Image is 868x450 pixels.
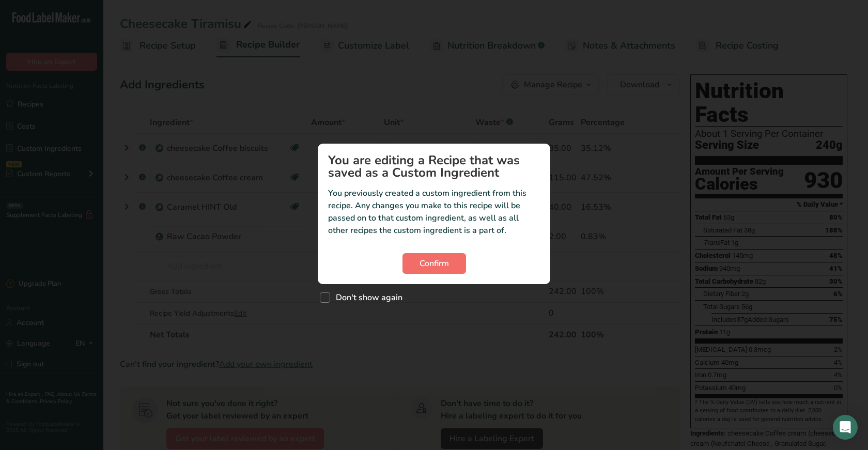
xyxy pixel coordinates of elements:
button: Confirm [402,253,466,274]
h1: You are editing a Recipe that was saved as a Custom Ingredient [328,154,540,179]
span: Don't show again [330,292,402,303]
span: Confirm [420,257,449,270]
div: Open Intercom Messenger [833,415,858,440]
p: You previously created a custom ingredient from this recipe. Any changes you make to this recipe ... [328,187,540,237]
